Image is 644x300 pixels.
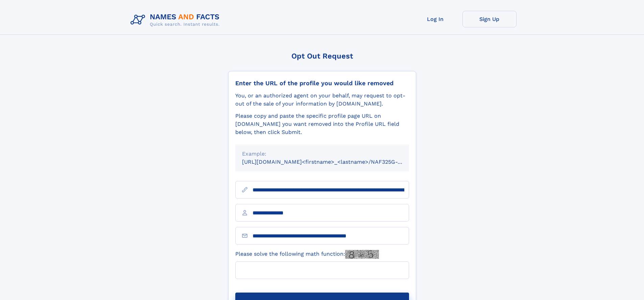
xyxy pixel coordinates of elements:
[408,11,462,27] a: Log In
[235,79,409,87] div: Enter the URL of the profile you would like removed
[462,11,517,27] a: Sign Up
[235,112,409,136] div: Please copy and paste the specific profile page URL on [DOMAIN_NAME] you want removed into the Pr...
[242,159,422,165] small: [URL][DOMAIN_NAME]<firstname>_<lastname>/NAF325G-xxxxxxxx
[242,150,402,158] div: Example:
[235,250,379,259] label: Please solve the following math function:
[235,92,409,108] div: You, or an authorized agent on your behalf, may request to opt-out of the sale of your informatio...
[128,11,225,29] img: Logo Names and Facts
[228,52,416,60] div: Opt Out Request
